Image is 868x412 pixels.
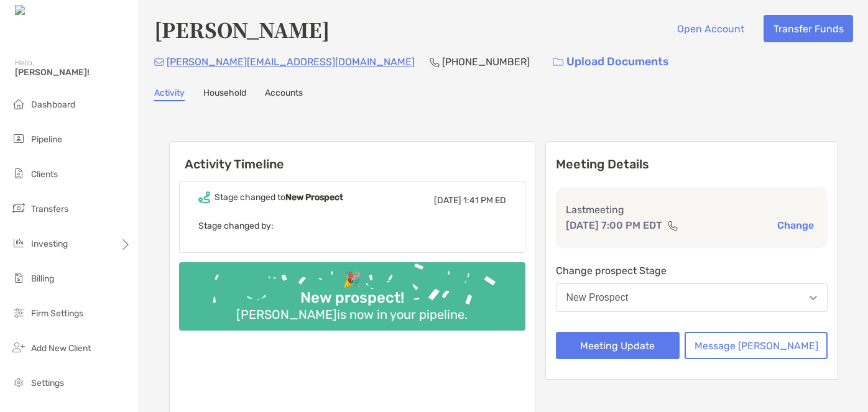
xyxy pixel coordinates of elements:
[31,134,62,145] span: Pipeline
[667,15,754,42] button: Open Account
[15,5,68,17] img: Zoe Logo
[170,142,535,172] h6: Activity Timeline
[11,236,26,250] img: investing icon
[11,131,26,146] img: pipeline icon
[764,15,853,42] button: Transfer Funds
[667,221,678,231] img: communication type
[553,58,563,66] img: button icon
[215,192,343,203] div: Stage changed to
[154,15,330,43] h4: [PERSON_NAME]
[198,218,506,234] p: Stage changed by:
[11,270,26,285] img: billing icon
[430,57,440,67] img: Phone Icon
[198,191,210,203] img: Event icon
[545,48,677,75] a: Upload Documents
[11,305,26,320] img: firm-settings icon
[285,192,343,203] b: New Prospect
[556,283,828,312] button: New Prospect
[31,308,83,319] span: Firm Settings
[11,340,26,355] img: add_new_client icon
[11,96,26,111] img: dashboard icon
[556,332,680,359] button: Meeting Update
[11,375,26,390] img: settings icon
[11,201,26,216] img: transfers icon
[810,296,817,300] img: Open dropdown arrow
[15,67,131,78] span: [PERSON_NAME]!
[203,88,246,101] a: Household
[773,219,818,232] button: Change
[154,88,185,101] a: Activity
[31,343,91,354] span: Add New Client
[434,195,461,206] span: [DATE]
[31,239,68,249] span: Investing
[154,58,164,66] img: Email Icon
[31,169,58,180] span: Clients
[295,289,409,307] div: New prospect!
[463,195,506,206] span: 1:41 PM ED
[31,204,68,214] span: Transfers
[566,202,818,217] p: Last meeting
[265,88,303,101] a: Accounts
[31,378,64,388] span: Settings
[556,263,828,278] p: Change prospect Stage
[566,217,662,233] p: [DATE] 7:00 PM EDT
[338,271,366,289] div: 🎉
[685,332,828,359] button: Message [PERSON_NAME]
[31,273,54,284] span: Billing
[566,292,629,303] div: New Prospect
[31,99,75,110] span: Dashboard
[167,54,415,70] p: [PERSON_NAME][EMAIL_ADDRESS][DOMAIN_NAME]
[556,157,828,172] p: Meeting Details
[231,307,473,322] div: [PERSON_NAME] is now in your pipeline.
[442,54,530,70] p: [PHONE_NUMBER]
[11,166,26,181] img: clients icon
